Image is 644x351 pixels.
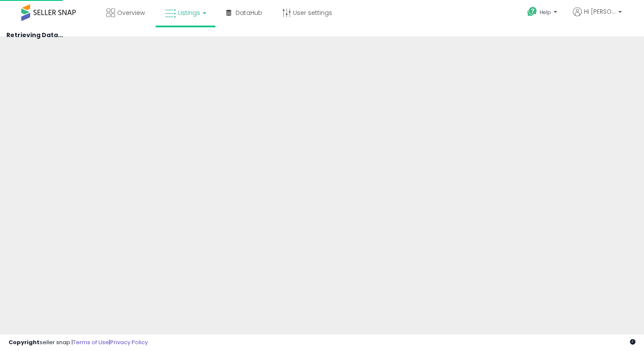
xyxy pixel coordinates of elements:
h4: Retrieving Data... [6,32,638,38]
span: Help [540,9,551,16]
i: Get Help [527,6,538,17]
a: Hi [PERSON_NAME] [573,7,622,26]
span: Hi [PERSON_NAME] [584,7,616,16]
span: DataHub [236,9,262,17]
span: Listings [178,9,200,17]
span: Overview [117,9,145,17]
